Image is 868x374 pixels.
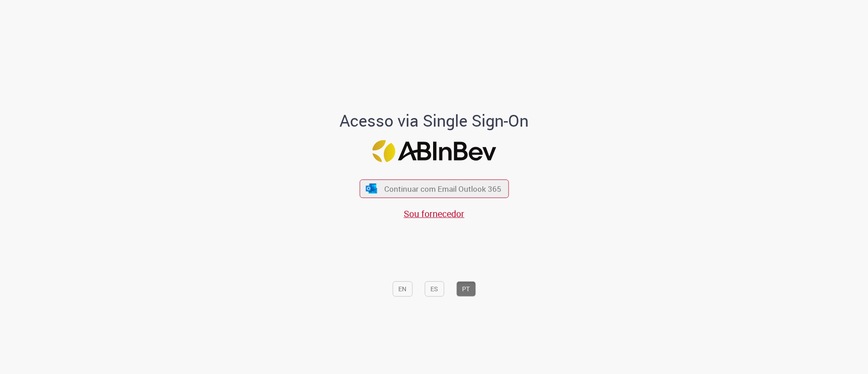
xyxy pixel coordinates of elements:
button: PT [456,281,476,297]
button: EN [392,281,412,297]
button: ícone Azure/Microsoft 360 Continuar com Email Outlook 365 [359,180,509,198]
button: ES [425,281,444,297]
span: Continuar com Email Outlook 365 [384,184,501,194]
img: ícone Azure/Microsoft 360 [365,184,378,193]
a: Sou fornecedor [404,208,464,220]
h1: Acesso via Single Sign-On [309,112,560,130]
img: Logo ABInBev [372,140,496,162]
